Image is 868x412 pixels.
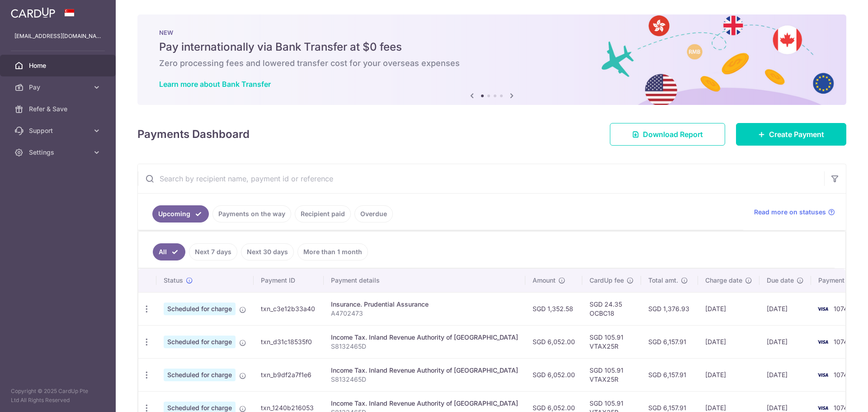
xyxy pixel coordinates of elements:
[331,375,518,384] p: S8132465D
[29,148,89,157] span: Settings
[159,40,825,54] h5: Pay internationally via Bank Transfer at $0 fees
[641,325,698,358] td: SGD 6,157.91
[164,276,183,285] span: Status
[14,32,101,41] p: [EMAIL_ADDRESS][DOMAIN_NAME]
[212,205,291,223] a: Payments on the way
[164,303,236,315] span: Scheduled for charge
[164,369,236,381] span: Scheduled for charge
[29,104,89,114] span: Refer & Save
[759,358,811,391] td: [DATE]
[189,243,237,260] a: Next 7 days
[641,292,698,325] td: SGD 1,376.93
[137,126,250,142] h4: Payments Dashboard
[254,358,324,391] td: txn_b9df2a7f1e6
[767,276,794,285] span: Due date
[164,336,236,348] span: Scheduled for charge
[582,325,641,358] td: SGD 105.91 VTAX25R
[834,404,848,412] span: 1074
[138,164,824,193] input: Search by recipient name, payment id or reference
[705,276,742,285] span: Charge date
[834,371,848,379] span: 1074
[29,126,89,135] span: Support
[29,83,89,92] span: Pay
[11,7,55,18] img: CardUp
[159,58,825,69] h6: Zero processing fees and lowered transfer cost for your overseas expenses
[331,399,518,408] div: Income Tax. Inland Revenue Authority of [GEOGRAPHIC_DATA]
[610,123,725,146] a: Download Report
[834,338,848,346] span: 1074
[525,292,582,325] td: SGD 1,352.58
[698,292,759,325] td: [DATE]
[29,61,89,70] span: Home
[159,29,825,36] p: NEW
[754,208,826,217] span: Read more on statuses
[582,358,641,391] td: SGD 105.91 VTAX25R
[331,300,518,309] div: Insurance. Prudential Assurance
[648,276,678,285] span: Total amt.
[241,243,294,260] a: Next 30 days
[643,129,703,140] span: Download Report
[254,292,324,325] td: txn_c3e12b33a40
[834,305,848,313] span: 1074
[254,269,324,292] th: Payment ID
[814,369,832,380] img: Bank Card
[590,276,624,285] span: CardUp fee
[159,80,271,89] a: Learn more about Bank Transfer
[641,358,698,391] td: SGD 6,157.91
[331,333,518,342] div: Income Tax. Inland Revenue Authority of [GEOGRAPHIC_DATA]
[736,123,846,146] a: Create Payment
[331,342,518,351] p: S8132465D
[137,14,846,105] img: Bank transfer banner
[297,243,368,260] a: More than 1 month
[153,243,185,260] a: All
[759,325,811,358] td: [DATE]
[331,309,518,318] p: A4702473
[331,366,518,375] div: Income Tax. Inland Revenue Authority of [GEOGRAPHIC_DATA]
[525,358,582,391] td: SGD 6,052.00
[754,208,835,217] a: Read more on statuses
[295,205,351,223] a: Recipient paid
[814,303,832,314] img: Bank Card
[582,292,641,325] td: SGD 24.35 OCBC18
[769,129,824,140] span: Create Payment
[354,205,393,223] a: Overdue
[814,336,832,347] img: Bank Card
[698,325,759,358] td: [DATE]
[152,205,209,223] a: Upcoming
[324,269,525,292] th: Payment details
[254,325,324,358] td: txn_d31c18535f0
[525,325,582,358] td: SGD 6,052.00
[698,358,759,391] td: [DATE]
[759,292,811,325] td: [DATE]
[533,276,556,285] span: Amount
